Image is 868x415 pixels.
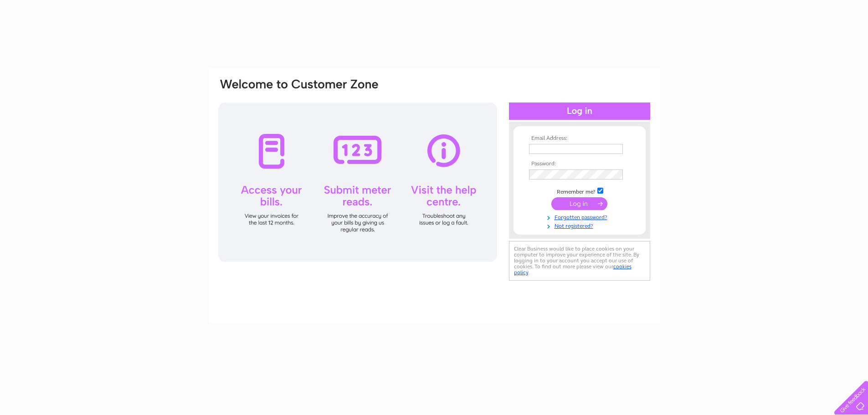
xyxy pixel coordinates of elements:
a: Forgotten password? [529,212,632,221]
th: Password: [527,161,632,167]
a: Not registered? [529,221,632,230]
div: Clear Business would like to place cookies on your computer to improve your experience of the sit... [509,241,650,281]
th: Email Address: [527,135,632,142]
td: Remember me? [527,186,632,195]
input: Submit [551,197,607,210]
a: cookies policy [514,263,632,276]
